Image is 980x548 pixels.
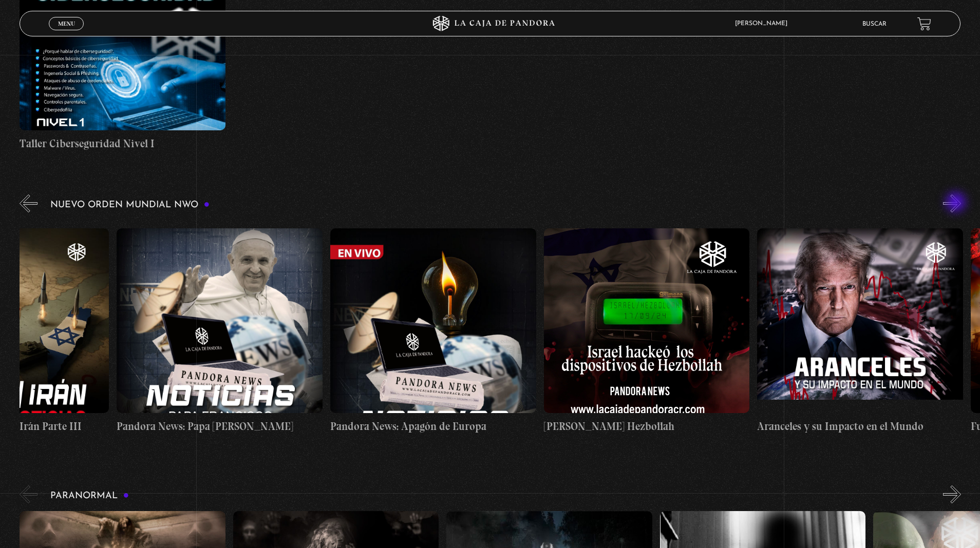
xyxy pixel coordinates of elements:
button: Previous [20,485,37,503]
a: Buscar [862,21,887,27]
h4: Pandora News: Papa [PERSON_NAME] [117,418,323,435]
button: Next [943,194,961,212]
a: View your shopping cart [917,17,931,31]
h3: Paranormal [50,491,129,501]
button: Next [943,485,961,503]
h4: Taller Ciberseguridad Nivel I [20,135,225,152]
h4: [PERSON_NAME] Hezbollah [544,418,750,435]
span: Menu [58,21,75,27]
span: Cerrar [54,29,79,36]
h4: Aranceles y su Impacto en el Mundo [757,418,963,435]
h3: Nuevo Orden Mundial NWO [50,200,210,210]
span: [PERSON_NAME] [730,21,798,27]
button: Previous [20,194,37,212]
a: Pandora News: Papa [PERSON_NAME] [117,220,323,442]
a: Aranceles y su Impacto en el Mundo [757,220,963,442]
a: Pandora News: Apagón de Europa [330,220,536,442]
a: [PERSON_NAME] Hezbollah [544,220,750,442]
h4: Pandora News: Apagón de Europa [330,418,536,435]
